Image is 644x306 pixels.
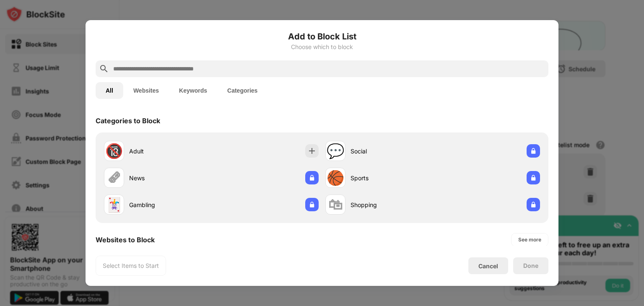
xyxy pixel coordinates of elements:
div: 🗞 [107,169,121,187]
div: 🔞 [105,143,123,160]
div: Categories to Block [96,117,160,125]
div: Cancel [478,262,498,270]
div: Select Items to Start [103,262,159,270]
button: Categories [217,82,267,99]
div: Gambling [129,200,211,209]
div: Websites to Block [96,236,155,244]
div: Adult [129,147,211,156]
button: Keywords [169,82,217,99]
div: 💬 [327,143,344,160]
div: Sports [351,174,433,182]
div: 🛍 [328,196,343,213]
div: News [129,174,211,182]
div: 🏀 [327,169,344,187]
button: All [96,82,123,99]
div: Social [351,147,433,156]
img: search.svg [99,64,109,74]
div: Choose which to block [96,44,548,50]
div: Shopping [351,200,433,209]
button: Websites [123,82,169,99]
div: 🃏 [105,196,123,213]
h6: Add to Block List [96,30,548,43]
div: See more [518,236,541,244]
div: Done [523,262,538,269]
